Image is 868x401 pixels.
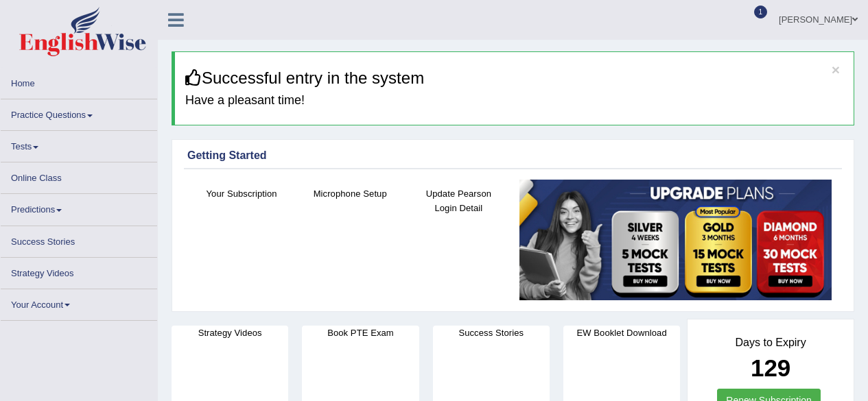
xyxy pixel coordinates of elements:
h4: Microphone Setup [303,186,397,201]
span: 1 [754,5,768,19]
a: Home [1,68,157,95]
a: Strategy Videos [1,258,157,284]
h4: Book PTE Exam [302,326,419,340]
h3: Successful entry in the system [185,69,843,87]
h4: Your Subscription [194,186,289,201]
a: Online Class [1,162,157,189]
h4: EW Booklet Download [563,326,680,340]
h4: Strategy Videos [172,326,288,340]
a: Predictions [1,194,157,221]
a: Your Account [1,289,157,316]
b: 129 [751,354,790,381]
a: Tests [1,131,157,158]
h4: Have a pleasant time! [185,94,843,108]
a: Success Stories [1,226,157,253]
div: Getting Started [187,147,838,164]
a: Practice Questions [1,99,157,126]
img: small5.jpg [519,180,832,300]
h4: Days to Expiry [703,337,838,349]
h4: Success Stories [433,326,550,340]
h4: Update Pearson Login Detail [411,186,506,215]
button: × [832,62,840,77]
